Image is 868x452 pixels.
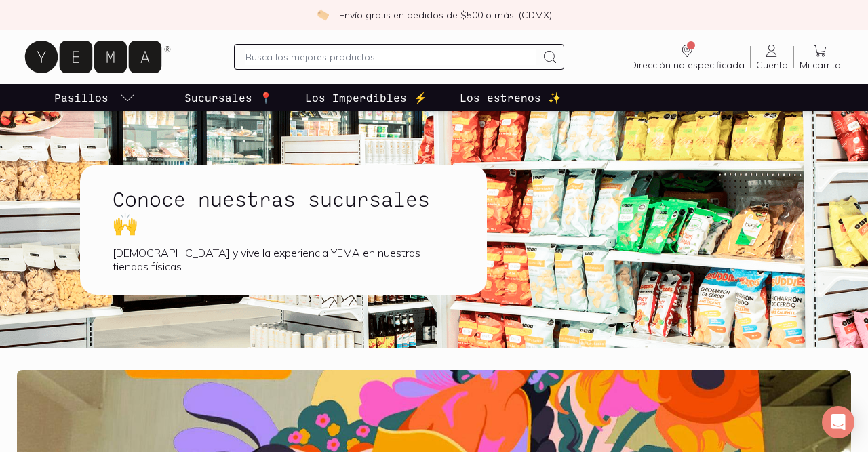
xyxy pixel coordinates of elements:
[794,43,846,71] a: Mi carrito
[182,84,275,111] a: Sucursales 📍
[317,9,329,21] img: check
[630,59,745,71] span: Dirección no especificada
[113,186,454,235] h1: Conoce nuestras sucursales 🙌
[302,84,430,111] a: Los Imperdibles ⚡️
[460,89,561,106] p: Los estrenos ✨
[457,84,564,111] a: Los estrenos ✨
[756,59,788,71] span: Cuenta
[822,406,854,438] div: Open Intercom Messenger
[52,84,138,111] a: pasillo-todos-link
[337,8,552,22] p: ¡Envío gratis en pedidos de $500 o más! (CDMX)
[625,43,750,71] a: Dirección no especificada
[800,59,841,71] span: Mi carrito
[80,165,530,295] a: Conoce nuestras sucursales 🙌[DEMOGRAPHIC_DATA] y vive la experiencia YEMA en nuestras tiendas fís...
[305,89,427,106] p: Los Imperdibles ⚡️
[245,49,536,65] input: Busca los mejores productos
[113,246,454,273] div: [DEMOGRAPHIC_DATA] y vive la experiencia YEMA en nuestras tiendas físicas
[54,89,108,106] p: Pasillos
[751,43,793,71] a: Cuenta
[184,89,273,106] p: Sucursales 📍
